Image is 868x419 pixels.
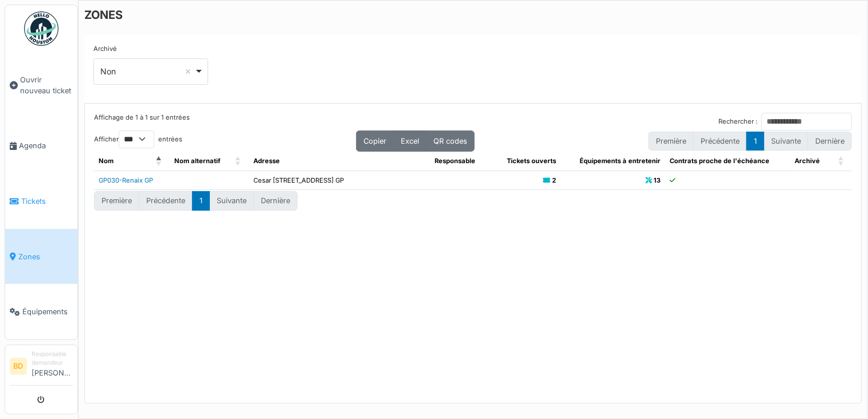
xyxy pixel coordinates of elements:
[363,137,386,145] span: Copier
[20,74,73,96] span: Ouvrir nouveau ticket
[10,350,73,386] a: BD Responsable demandeur[PERSON_NAME]
[19,140,73,151] span: Agenda
[156,152,163,171] span: Nom: Activate to invert sorting
[32,350,73,383] li: [PERSON_NAME]
[393,131,427,152] button: Excel
[21,196,73,207] span: Tickets
[254,157,280,165] span: Adresse
[22,306,73,317] span: Équipements
[94,131,182,148] label: Afficher entrées
[182,66,194,77] button: Remove item: 'false'
[192,191,210,210] button: 1
[746,132,764,151] button: 1
[249,171,431,190] td: Cesar [STREET_ADDRESS] GP
[433,137,467,145] span: QR codes
[654,176,660,184] b: 13
[401,137,419,145] span: Excel
[648,132,852,151] nav: pagination
[99,157,114,165] span: Nom
[94,191,298,210] nav: pagination
[580,157,660,165] span: Équipements à entretenir
[5,229,77,284] a: Zones
[5,284,77,339] a: Équipements
[84,8,123,22] h6: ZONES
[426,131,475,152] button: QR codes
[174,157,220,165] span: Nom alternatif
[552,176,556,184] b: 2
[5,118,77,174] a: Agenda
[236,152,243,171] span: Nom alternatif: Activate to sort
[507,157,556,165] span: Tickets ouverts
[5,52,77,118] a: Ouvrir nouveau ticket
[93,44,117,54] label: Archivé
[24,11,58,46] img: Badge_color-CXgf-gQk.svg
[5,173,77,229] a: Tickets
[718,117,757,127] label: Rechercher :
[795,157,820,165] span: Archivé
[10,358,27,375] li: BD
[670,157,769,165] span: Contrats proche de l'échéance
[99,176,153,184] a: GP030-Renaix GP
[18,251,73,262] span: Zones
[32,350,73,367] div: Responsable demandeur
[356,131,394,152] button: Copier
[119,131,154,148] select: Afficherentrées
[435,157,475,165] span: Responsable
[838,152,845,171] span: Archivé: Activate to sort
[94,113,190,131] div: Affichage de 1 à 1 sur 1 entrées
[101,65,194,77] div: Non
